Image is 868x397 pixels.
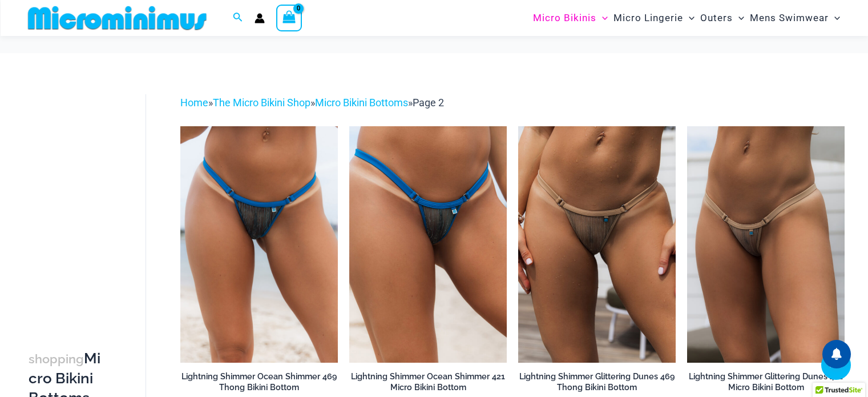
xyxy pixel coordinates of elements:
a: Mens SwimwearMenu ToggleMenu Toggle [747,3,843,33]
a: Micro BikinisMenu ToggleMenu Toggle [530,3,611,33]
nav: Site Navigation [528,2,845,34]
a: The Micro Bikini Shop [213,97,310,109]
a: View Shopping Cart, empty [276,5,302,31]
a: Micro Bikini Bottoms [315,97,408,109]
a: Lightning Shimmer Glittering Dunes 421 Micro Bikini Bottom [687,371,845,397]
h2: Lightning Shimmer Glittering Dunes 469 Thong Bikini Bottom [518,371,676,392]
span: shopping [29,352,84,366]
a: Lightning Shimmer Glittering Dunes 469 Thong Bikini Bottom [518,371,676,397]
span: Micro Lingerie [613,3,683,33]
span: » » » [180,97,444,109]
a: Lightning Shimmer Ocean Shimmer 469 Thong Bikini Bottom [180,371,338,397]
a: Lightning Shimmer Ocean Shimmer 421 Micro 01Lightning Shimmer Ocean Shimmer 421 Micro 02Lightning... [349,126,507,363]
a: Home [180,97,208,109]
span: Menu Toggle [683,3,695,33]
a: Lightning Shimmer Ocean Shimmer 421 Micro Bikini Bottom [349,371,507,397]
img: Lightning Shimmer Ocean Shimmer 469 Thong 01 [180,126,338,363]
a: Lightning Shimmer Ocean Shimmer 469 Thong 01Lightning Shimmer Ocean Shimmer 469 Thong 02Lightning... [180,126,338,363]
img: Lightning Shimmer Glittering Dunes 469 Thong 01 [518,126,676,363]
a: Lightning Shimmer Glittering Dunes 469 Thong 01Lightning Shimmer Glittering Dunes 317 Tri Top 469... [518,126,676,363]
span: Menu Toggle [733,3,744,33]
a: Micro LingerieMenu ToggleMenu Toggle [611,3,697,33]
h2: Lightning Shimmer Ocean Shimmer 469 Thong Bikini Bottom [180,371,338,392]
a: Search icon link [233,11,243,25]
h2: Lightning Shimmer Ocean Shimmer 421 Micro Bikini Bottom [349,371,507,392]
span: Mens Swimwear [750,3,829,33]
img: Lightning Shimmer Ocean Shimmer 421 Micro 01 [349,126,507,363]
a: Lightning Shimmer Glittering Dunes 421 Micro 01Lightning Shimmer Glittering Dunes 317 Tri Top 421... [687,126,845,363]
span: Outers [700,3,733,33]
span: Micro Bikinis [533,3,596,33]
span: Page 2 [413,97,444,109]
iframe: TrustedSite Certified [29,85,131,314]
span: Menu Toggle [829,3,840,33]
h2: Lightning Shimmer Glittering Dunes 421 Micro Bikini Bottom [687,371,845,392]
a: Account icon link [255,13,265,23]
span: Menu Toggle [596,3,608,33]
a: OutersMenu ToggleMenu Toggle [697,3,747,33]
img: Lightning Shimmer Glittering Dunes 421 Micro 01 [687,126,845,363]
img: MM SHOP LOGO FLAT [23,5,211,31]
